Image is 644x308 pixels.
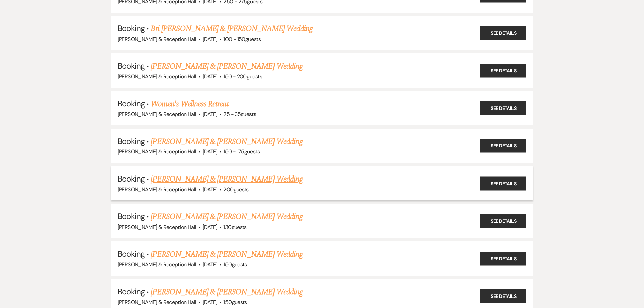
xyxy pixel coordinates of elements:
[480,101,526,115] a: See Details
[202,111,217,118] span: [DATE]
[223,223,246,231] span: 130 guests
[480,252,526,266] a: See Details
[151,98,229,110] a: Women's Wellness Retreat
[151,60,302,72] a: [PERSON_NAME] & [PERSON_NAME] Wedding
[202,73,217,80] span: [DATE]
[480,26,526,40] a: See Details
[118,286,145,297] span: Booking
[118,136,145,146] span: Booking
[202,35,217,43] span: [DATE]
[202,223,217,231] span: [DATE]
[151,211,302,223] a: [PERSON_NAME] & [PERSON_NAME] Wedding
[151,173,302,185] a: [PERSON_NAME] & [PERSON_NAME] Wedding
[151,23,313,35] a: Bri [PERSON_NAME] & [PERSON_NAME] Wedding
[118,73,196,80] span: [PERSON_NAME] & Reception Hall
[118,148,196,155] span: [PERSON_NAME] & Reception Hall
[118,261,196,268] span: [PERSON_NAME] & Reception Hall
[118,299,196,306] span: [PERSON_NAME] & Reception Hall
[118,173,145,184] span: Booking
[223,186,248,193] span: 200 guests
[151,136,302,148] a: [PERSON_NAME] & [PERSON_NAME] Wedding
[223,261,247,268] span: 150 guests
[480,176,526,190] a: See Details
[480,214,526,228] a: See Details
[118,35,196,43] span: [PERSON_NAME] & Reception Hall
[118,248,145,259] span: Booking
[202,299,217,306] span: [DATE]
[223,73,262,80] span: 150 - 200 guests
[223,35,260,43] span: 100 - 150 guests
[118,211,145,221] span: Booking
[223,299,247,306] span: 150 guests
[118,186,196,193] span: [PERSON_NAME] & Reception Hall
[118,98,145,109] span: Booking
[480,139,526,153] a: See Details
[223,148,259,155] span: 150 - 175 guests
[202,186,217,193] span: [DATE]
[118,111,196,118] span: [PERSON_NAME] & Reception Hall
[118,61,145,71] span: Booking
[202,148,217,155] span: [DATE]
[118,23,145,33] span: Booking
[118,223,196,231] span: [PERSON_NAME] & Reception Hall
[480,289,526,303] a: See Details
[480,64,526,78] a: See Details
[202,261,217,268] span: [DATE]
[223,111,256,118] span: 25 - 35 guests
[151,248,302,260] a: [PERSON_NAME] & [PERSON_NAME] Wedding
[151,286,302,298] a: [PERSON_NAME] & [PERSON_NAME] Wedding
